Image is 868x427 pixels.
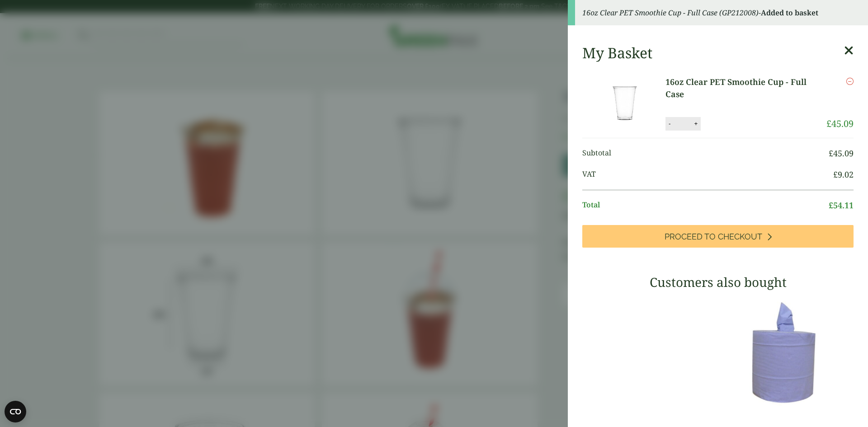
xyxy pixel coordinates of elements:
button: - [666,120,673,127]
button: + [691,120,700,127]
span: Total [582,199,829,211]
img: 3630017-2-Ply-Blue-Centre-Feed-104m [722,296,854,409]
h2: My Basket [582,44,652,61]
bdi: 9.02 [833,169,854,180]
a: Remove this item [846,76,854,87]
span: Proceed to Checkout [665,232,762,242]
em: 16oz Clear PET Smoothie Cup - Full Case (GP212008) [582,8,759,18]
span: £ [833,169,838,180]
img: 16oz Clear PET Smoothie Cup-Full Case of-0 [584,76,665,130]
a: Proceed to Checkout [582,225,854,248]
h3: Customers also bought [582,275,854,290]
bdi: 45.09 [829,148,854,159]
span: Subtotal [582,147,829,160]
bdi: 54.11 [829,200,854,211]
bdi: 45.09 [826,117,854,130]
span: £ [829,148,833,159]
span: £ [826,117,831,130]
span: £ [829,200,833,211]
span: VAT [582,169,833,181]
strong: Added to basket [761,8,818,18]
button: Open CMP widget [5,401,26,422]
a: 16oz Clear PET Smoothie Cup - Full Case [665,76,826,100]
